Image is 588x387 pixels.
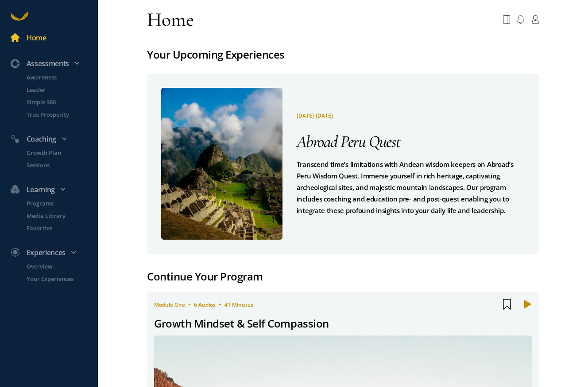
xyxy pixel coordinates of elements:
[16,211,98,220] a: Media Library
[27,211,96,220] p: Media Library
[297,131,400,152] span: Abroad Peru Quest
[5,184,101,195] div: Learning
[27,98,96,107] p: Simple 360
[16,161,98,170] a: Sessions
[5,247,101,258] div: Experiences
[27,199,96,208] p: Programs
[147,7,194,32] div: Home
[27,148,96,157] p: Growth Plan
[16,110,98,119] a: True Prosperity
[16,98,98,107] a: Simple 360
[154,301,185,308] span: module one
[16,199,98,208] a: Programs
[16,224,98,233] a: Favorites
[297,112,333,119] span: [DATE]-[DATE]
[27,73,96,82] p: Awareness
[27,262,96,271] p: Overview
[27,85,96,94] p: Leader
[5,58,101,69] div: Assessments
[297,158,525,216] pre: Transcend time’s limitations with Andean wisdom keepers on Abroad’s Peru Wisdom Quest. Immerse yo...
[147,46,539,63] div: Your Upcoming Experiences
[16,274,98,283] a: Your Experiences
[147,268,539,285] div: Continue Your Program
[27,110,96,119] p: True Prosperity
[16,73,98,82] a: Awareness
[27,274,96,283] p: Your Experiences
[194,301,216,308] span: 6 Audios
[16,85,98,94] a: Leader
[27,161,96,170] p: Sessions
[16,262,98,271] a: Overview
[154,315,329,332] div: Growth Mindset & Self Compassion
[27,224,96,233] p: Favorites
[224,301,253,308] span: 41 Minutes
[27,32,46,43] div: Home
[5,133,101,145] div: Coaching
[16,148,98,157] a: Growth Plan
